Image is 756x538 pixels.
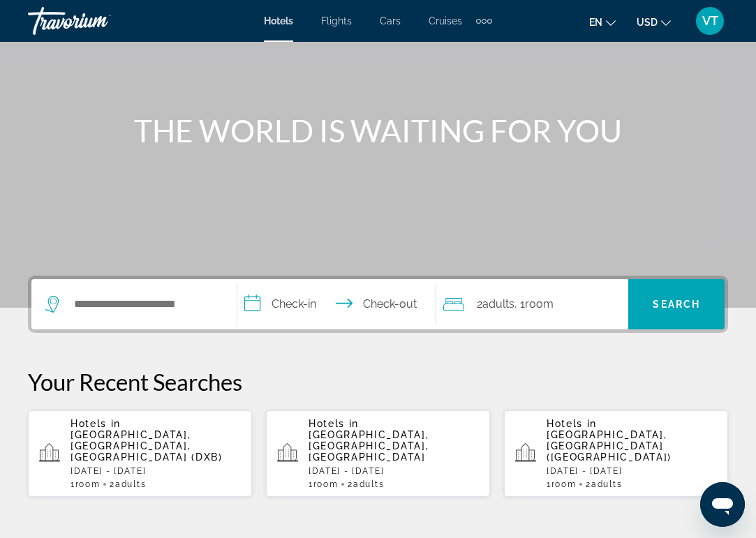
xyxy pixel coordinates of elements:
span: 2 [348,479,384,489]
span: Hotels in [71,418,121,429]
span: 1 [309,479,338,489]
span: Search [653,299,700,310]
button: Extra navigation items [476,10,492,32]
span: Room [551,479,577,489]
span: Room [313,479,339,489]
button: Change currency [637,12,671,32]
button: Travelers: 2 adults, 0 children [436,279,628,329]
a: Flights [321,15,352,27]
span: Adults [482,297,514,311]
button: Change language [589,12,616,32]
button: Hotels in [GEOGRAPHIC_DATA], [GEOGRAPHIC_DATA], [GEOGRAPHIC_DATA] (DXB)[DATE] - [DATE]1Room2Adults [28,410,252,498]
h1: THE WORLD IS WAITING FOR YOU [117,112,640,149]
span: Adults [591,479,622,489]
span: [GEOGRAPHIC_DATA], [GEOGRAPHIC_DATA], [GEOGRAPHIC_DATA] (DXB) [71,429,223,463]
span: Room [75,479,101,489]
button: Check in and out dates [237,279,436,329]
span: 2 [586,479,622,489]
span: USD [637,17,658,28]
a: Cruises [429,15,462,27]
button: Hotels in [GEOGRAPHIC_DATA], [GEOGRAPHIC_DATA] ([GEOGRAPHIC_DATA])[DATE] - [DATE]1Room2Adults [504,410,728,498]
span: 2 [110,479,146,489]
p: [DATE] - [DATE] [71,466,241,476]
button: Search [628,279,725,329]
span: , 1 [514,294,554,314]
a: Cars [380,15,401,27]
span: Hotels in [309,418,359,429]
span: Hotels in [547,418,597,429]
span: Adults [353,479,384,489]
span: VT [702,14,718,28]
button: User Menu [692,6,728,36]
span: en [589,17,602,28]
p: [DATE] - [DATE] [309,466,479,476]
a: Travorium [28,3,168,39]
p: Your Recent Searches [28,368,728,396]
a: Hotels [264,15,293,27]
span: [GEOGRAPHIC_DATA], [GEOGRAPHIC_DATA] ([GEOGRAPHIC_DATA]) [547,429,672,463]
span: Room [525,297,554,311]
div: Search widget [31,279,725,329]
p: [DATE] - [DATE] [547,466,717,476]
span: [GEOGRAPHIC_DATA], [GEOGRAPHIC_DATA], [GEOGRAPHIC_DATA] [309,429,429,463]
span: 1 [547,479,576,489]
span: 2 [477,294,514,314]
iframe: Кнопка запуска окна обмена сообщениями [700,482,745,527]
span: Adults [115,479,146,489]
button: Hotels in [GEOGRAPHIC_DATA], [GEOGRAPHIC_DATA], [GEOGRAPHIC_DATA][DATE] - [DATE]1Room2Adults [266,410,490,498]
span: 1 [71,479,100,489]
